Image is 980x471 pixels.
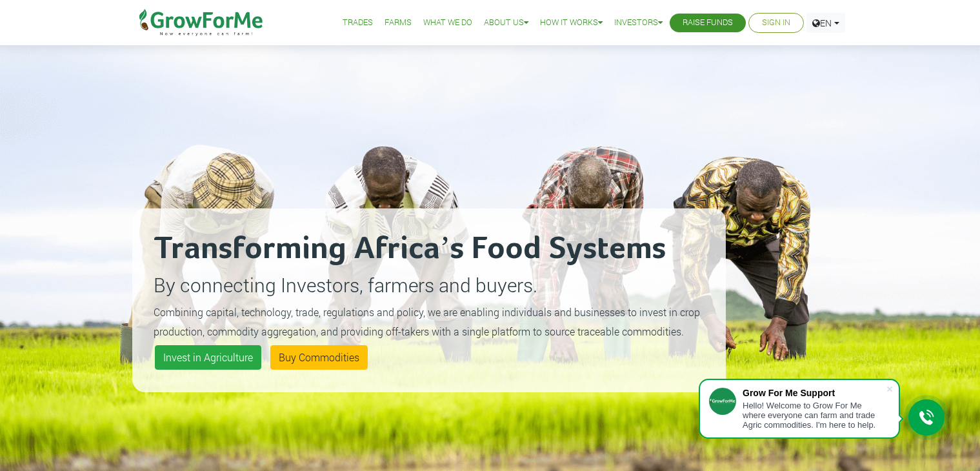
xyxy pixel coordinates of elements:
[683,16,733,30] a: Raise Funds
[423,16,472,30] a: What We Do
[385,16,412,30] a: Farms
[806,13,845,33] a: EN
[540,16,603,30] a: How it Works
[154,230,705,268] h2: Transforming Africa’s Food Systems
[762,16,790,30] a: Sign In
[614,16,663,30] a: Investors
[154,270,705,299] p: By connecting Investors, farmers and buyers.
[155,345,261,370] a: Invest in Agriculture
[270,345,368,370] a: Buy Commodities
[154,305,700,338] small: Combining capital, technology, trade, regulations and policy, we are enabling individuals and bus...
[743,401,886,430] div: Hello! Welcome to Grow For Me where everyone can farm and trade Agric commodities. I'm here to help.
[484,16,528,30] a: About Us
[743,388,886,398] div: Grow For Me Support
[343,16,373,30] a: Trades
